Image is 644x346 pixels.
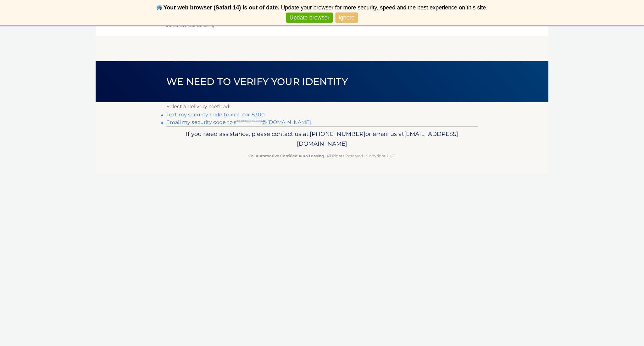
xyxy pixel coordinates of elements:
p: Select a delivery method: [166,102,478,111]
span: Update your browser for more security, speed and the best experience on this site. [281,4,487,11]
span: We need to verify your identity [166,76,348,87]
p: If you need assistance, please contact us at: or email us at [170,129,474,149]
a: Ignore [336,13,358,23]
a: Update browser [286,13,332,23]
a: Text my security code to xxx-xxx-8300 [166,112,265,118]
b: Your web browser (Safari 14) is out of date. [164,4,280,11]
strong: Cal Automotive Certified Auto Leasing [248,153,324,158]
p: - All Rights Reserved - Copyright 2025 [170,153,474,159]
span: [PHONE_NUMBER] [310,130,365,137]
